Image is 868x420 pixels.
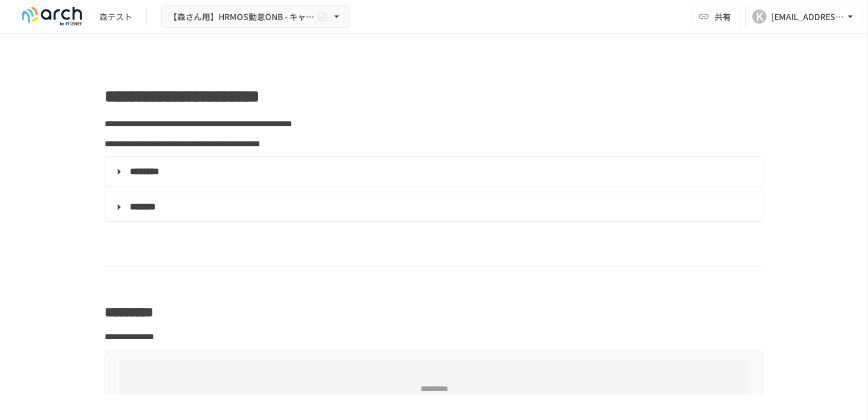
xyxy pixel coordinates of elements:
[745,5,863,28] button: K[EMAIL_ADDRESS][DOMAIN_NAME]
[14,7,90,26] img: logo-default@2x-9cf2c760.svg
[752,9,766,24] div: K
[714,10,731,23] span: 共有
[691,5,740,28] button: 共有
[169,9,314,24] span: 【森さん用】HRMOS勤怠ONB - キャッチアップ
[99,11,132,23] div: 森テスト
[771,9,844,24] div: [EMAIL_ADDRESS][DOMAIN_NAME]
[161,5,350,28] button: 【森さん用】HRMOS勤怠ONB - キャッチアップ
